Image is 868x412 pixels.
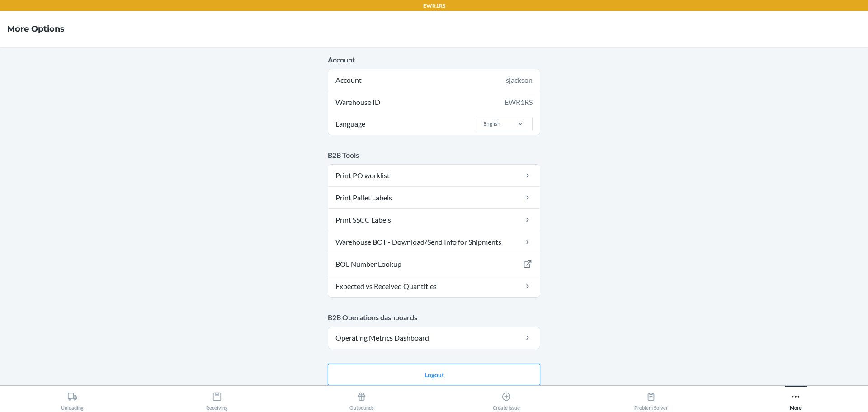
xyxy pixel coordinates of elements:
span: Language [334,113,367,135]
a: Print SSCC Labels [328,209,540,231]
a: Print Pallet Labels [328,187,540,208]
div: Receiving [206,388,228,411]
button: Logout [328,364,540,385]
div: Warehouse ID [328,91,540,113]
div: English [483,120,500,128]
div: More [790,388,802,411]
button: Problem Solver [579,386,723,411]
button: Receiving [145,386,289,411]
div: sjackson [506,75,533,85]
p: B2B Operations dashboards [328,312,540,323]
div: EWR1RS [505,97,533,108]
p: B2B Tools [328,150,540,161]
div: Problem Solver [634,388,668,411]
div: Unloading [61,388,84,411]
button: Outbounds [289,386,434,411]
h4: More Options [7,23,65,35]
a: Expected vs Received Quantities [328,275,540,297]
a: Operating Metrics Dashboard [328,327,540,349]
button: More [723,386,868,411]
p: EWR1RS [423,2,445,10]
p: Account [328,54,540,65]
a: Warehouse BOT - Download/Send Info for Shipments [328,231,540,253]
button: Create Issue [434,386,579,411]
div: Account [328,69,540,91]
a: BOL Number Lookup [328,253,540,275]
input: LanguageEnglish [482,120,483,128]
a: Print PO worklist [328,165,540,186]
div: Outbounds [349,388,374,411]
div: Create Issue [493,388,520,411]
